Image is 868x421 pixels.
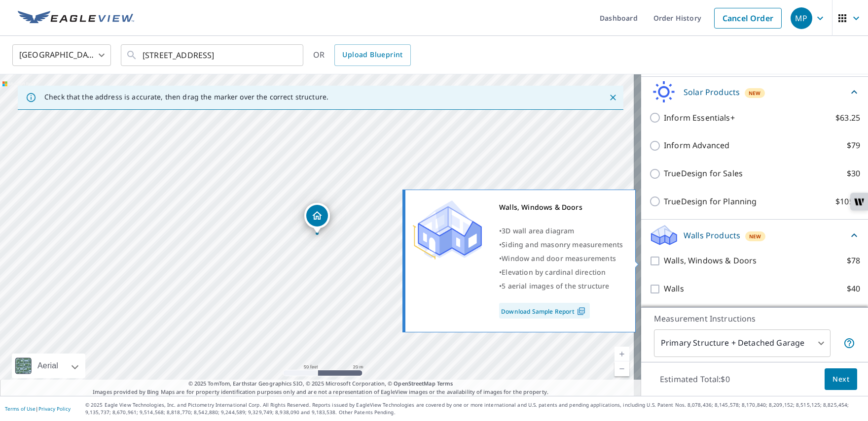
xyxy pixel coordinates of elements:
[749,232,761,240] span: New
[413,200,482,259] img: Premium
[502,254,616,263] span: Window and door measurements
[502,226,574,235] span: 3D wall area diagram
[38,405,71,412] a: Privacy Policy
[615,361,629,376] a: Current Level 19, Zoom Out
[502,281,609,291] span: 5 aerial images of the structure
[664,167,743,180] p: TrueDesign for Sales
[843,337,855,349] span: Your report will include the primary structure and a detached garage if one exists.
[607,91,619,104] button: Close
[304,203,330,233] div: Dropped pin, building 1, Residential property, 409 S Prairie Ave Mundelein, IL 60060
[44,93,328,101] p: Check that the address is accurate, then drag the marker over the correct structure.
[835,195,860,208] p: $105.5
[334,44,410,66] a: Upload Blueprint
[188,380,453,388] span: © 2025 TomTom, Earthstar Geographics SIO, © 2025 Microsoft Corporation, ©
[5,406,71,412] p: |
[664,112,735,124] p: Inform Essentials+
[664,195,757,208] p: TrueDesign for Planning
[18,11,134,26] img: EV Logo
[654,329,831,357] div: Primary Structure + Detached Garage
[664,139,729,152] p: Inform Advanced
[35,354,61,378] div: Aerial
[12,41,111,69] div: [GEOGRAPHIC_DATA]
[615,347,629,361] a: Current Level 19, Zoom In
[749,89,761,97] span: New
[143,41,283,69] input: Search by address or latitude-longitude
[502,240,623,249] span: Siding and masonry measurements
[499,252,623,265] div: •
[664,255,757,267] p: Walls, Windows & Doors
[654,313,855,324] p: Measurement Instructions
[684,86,740,98] p: Solar Products
[85,401,863,416] p: © 2025 Eagle View Technologies, Inc. and Pictometry International Corp. All Rights Reserved. Repo...
[847,139,860,152] p: $79
[684,229,740,241] p: Walls Products
[502,267,606,277] span: Elevation by cardinal direction
[394,380,435,387] a: OpenStreetMap
[499,200,623,214] div: Walls, Windows & Doors
[499,224,623,238] div: •
[313,44,411,66] div: OR
[847,255,860,267] p: $78
[5,405,36,412] a: Terms of Use
[342,49,402,61] span: Upload Blueprint
[499,238,623,252] div: •
[835,112,860,124] p: $63.25
[575,307,588,316] img: Pdf Icon
[664,283,684,295] p: Walls
[652,368,738,390] p: Estimated Total: $0
[12,354,85,378] div: Aerial
[649,81,860,104] div: Solar ProductsNew
[847,283,860,295] p: $40
[649,224,860,247] div: Walls ProductsNew
[499,265,623,279] div: •
[832,373,849,386] span: Next
[714,8,782,29] a: Cancel Order
[499,279,623,293] div: •
[825,368,857,390] button: Next
[437,380,453,387] a: Terms
[847,167,860,180] p: $30
[791,7,812,29] div: MP
[499,303,590,319] a: Download Sample Report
